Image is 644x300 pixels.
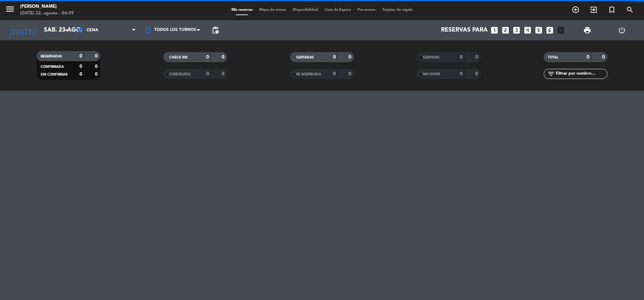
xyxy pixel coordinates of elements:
[41,65,64,69] span: CONFIRMADA
[169,73,190,76] span: CANCELADA
[222,55,226,59] strong: 0
[5,4,15,16] button: menu
[41,73,67,76] span: SIN CONFIRMAR
[211,26,219,34] span: pending_actions
[5,23,41,38] i: [DATE]
[206,72,209,76] strong: 0
[95,64,99,69] strong: 0
[169,56,188,59] span: CHECK INS
[590,6,598,14] i: exit_to_app
[222,72,226,76] strong: 0
[604,20,639,40] div: LOG OUT
[583,26,591,34] span: print
[423,73,440,76] span: NO SHOW
[441,27,488,34] span: Reservas para
[206,55,209,59] strong: 0
[534,26,543,35] i: looks_5
[20,10,74,17] div: [DATE] 22. agosto - 04:39
[618,26,626,34] i: power_settings_new
[20,3,74,10] div: [PERSON_NAME]
[62,26,70,34] i: arrow_drop_down
[475,72,479,76] strong: 0
[501,26,510,35] i: looks_two
[423,56,439,59] span: SERVIDAS
[296,73,321,76] span: RE AGENDADA
[87,28,98,33] span: Cena
[333,72,336,76] strong: 0
[523,26,532,35] i: looks_4
[602,55,606,59] strong: 0
[321,8,354,12] span: Lista de Espera
[608,6,616,14] i: turned_in_not
[512,26,521,35] i: looks_3
[354,8,379,12] span: Pre-acceso
[379,8,416,12] span: Tarjetas de regalo
[5,4,15,14] i: menu
[95,72,99,77] strong: 0
[587,55,589,59] strong: 0
[548,56,558,59] span: TOTAL
[348,72,353,76] strong: 0
[626,6,634,14] i: search
[475,55,479,59] strong: 0
[41,55,62,58] span: RESERVADAS
[228,8,256,12] span: Mis reservas
[555,70,607,78] input: Filtrar por nombre...
[460,55,463,59] strong: 0
[79,64,82,69] strong: 0
[572,6,580,14] i: add_circle_outline
[95,54,99,58] strong: 0
[556,26,565,35] i: add_box
[289,8,321,12] span: Disponibilidad
[348,55,353,59] strong: 0
[256,8,289,12] span: Mapa de mesas
[296,56,314,59] span: SENTADAS
[490,26,499,35] i: looks_one
[547,70,555,78] i: filter_list
[333,55,336,59] strong: 0
[545,26,554,35] i: looks_6
[460,72,463,76] strong: 0
[79,72,82,77] strong: 0
[79,54,82,58] strong: 0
